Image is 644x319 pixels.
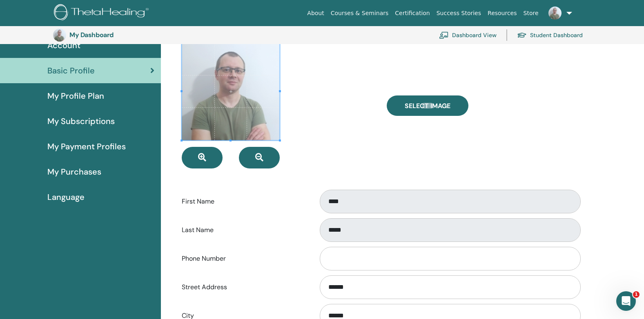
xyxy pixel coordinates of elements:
[439,31,449,39] img: chalkboard-teacher.svg
[304,6,327,21] a: About
[47,39,80,51] span: Account
[517,32,527,39] img: graduation-cap.svg
[176,194,312,209] label: First Name
[47,90,104,102] span: My Profile Plan
[54,4,152,22] img: logo.png
[392,6,433,21] a: Certification
[47,166,101,178] span: My Purchases
[548,7,562,20] img: default.jpg
[633,291,640,298] span: 1
[47,140,126,153] span: My Payment Profiles
[484,6,520,21] a: Resources
[517,26,583,44] a: Student Dashboard
[53,29,66,42] img: default.jpg
[176,222,312,238] label: Last Name
[616,291,636,311] iframe: Intercom live chat
[69,31,151,39] h3: My Dashboard
[47,115,115,127] span: My Subscriptions
[433,6,484,21] a: Success Stories
[47,64,95,77] span: Basic Profile
[422,103,433,109] input: Select Image
[405,102,450,110] span: Select Image
[176,279,312,295] label: Street Address
[439,26,497,44] a: Dashboard View
[328,6,392,21] a: Courses & Seminars
[520,6,542,21] a: Store
[176,251,312,266] label: Phone Number
[47,191,85,203] span: Language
